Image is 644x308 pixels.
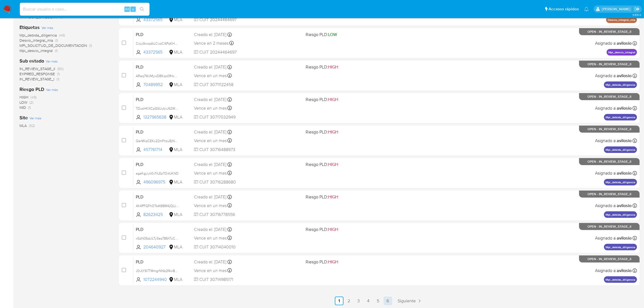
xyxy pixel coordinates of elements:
p: andres.vilosio@mercadolibre.com [602,6,632,12]
span: Alt [125,6,129,12]
a: Notificaciones [584,7,589,11]
span: s [132,6,134,12]
a: Salir [634,6,640,12]
input: Buscar usuario o caso... [20,6,150,13]
span: 3.155.0 [632,13,641,17]
span: Accesos rápidos [549,6,579,12]
button: search-icon [136,5,147,13]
